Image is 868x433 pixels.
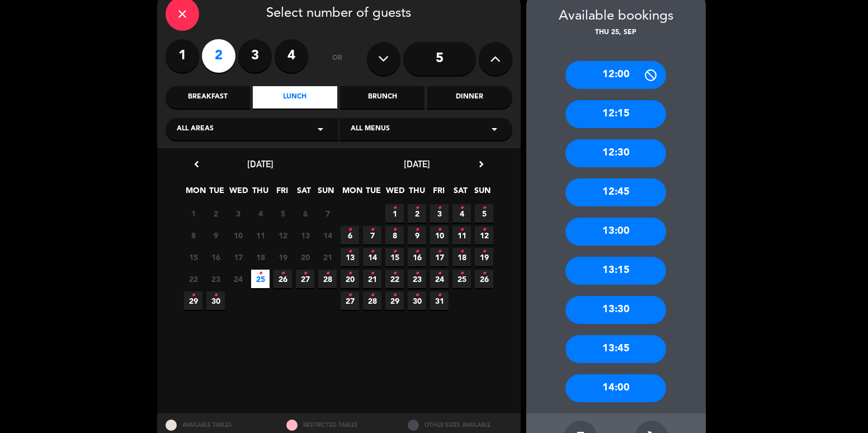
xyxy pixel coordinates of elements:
i: • [482,221,486,239]
span: 15 [184,248,202,266]
i: • [348,243,352,261]
span: SAT [451,184,470,203]
span: All areas [177,124,214,135]
span: 8 [184,226,202,244]
i: • [370,265,374,283]
div: 13:15 [565,257,666,285]
i: • [348,221,352,239]
div: Dinner [427,86,512,109]
span: 14 [318,226,337,244]
span: 5 [475,204,493,223]
span: 5 [273,204,292,223]
span: 28 [318,270,337,288]
div: 14:00 [565,374,666,402]
label: 2 [202,39,235,73]
span: 1 [385,204,404,223]
label: 3 [238,39,272,73]
span: 27 [296,270,314,288]
span: 30 [206,291,225,310]
i: • [482,265,486,283]
span: 29 [385,291,404,310]
span: 27 [341,291,359,310]
label: 1 [166,39,199,73]
span: 25 [452,270,471,288]
span: SAT [295,184,313,203]
span: SUN [317,184,335,203]
span: WED [229,184,248,203]
span: 26 [273,270,292,288]
span: 23 [408,270,426,288]
span: 17 [229,248,247,266]
span: 7 [318,204,337,223]
span: 21 [363,270,381,288]
span: [DATE] [404,158,430,170]
i: • [415,243,419,261]
i: • [460,221,464,239]
i: • [393,243,397,261]
span: 3 [229,204,247,223]
i: • [437,199,441,217]
i: • [370,243,374,261]
i: • [348,265,352,283]
span: 3 [430,204,449,223]
span: 4 [452,204,471,223]
i: • [437,265,441,283]
span: 6 [341,226,359,244]
span: 22 [184,270,202,288]
div: or [319,39,356,78]
span: 17 [430,248,449,266]
div: Brunch [340,86,424,109]
div: Lunch [253,86,337,109]
span: [DATE] [247,158,273,170]
span: 16 [206,248,225,266]
i: • [393,199,397,217]
i: • [303,265,307,283]
span: 31 [430,291,449,310]
div: 12:45 [565,178,666,206]
span: 2 [206,204,225,223]
i: • [482,243,486,261]
div: 12:00 [565,61,666,89]
i: • [393,265,397,283]
i: close [176,7,189,21]
span: 19 [273,248,292,266]
div: 12:30 [565,139,666,167]
i: arrow_drop_down [488,123,501,136]
span: 19 [475,248,493,266]
i: • [482,199,486,217]
i: • [415,286,419,304]
span: 1 [184,204,202,223]
span: 4 [251,204,270,223]
span: 7 [363,226,381,244]
span: 12 [475,226,493,244]
span: 24 [229,270,247,288]
i: • [415,221,419,239]
span: TUE [207,184,226,203]
i: • [393,221,397,239]
span: 28 [363,291,381,310]
span: 25 [251,270,270,288]
span: 18 [251,248,270,266]
i: • [460,199,464,217]
div: Available bookings [526,6,706,27]
span: 10 [229,226,247,244]
span: 13 [296,226,314,244]
div: Thu 25, Sep [526,27,706,39]
i: • [348,286,352,304]
span: 18 [452,248,471,266]
i: • [415,265,419,283]
span: 20 [341,270,359,288]
i: arrow_drop_down [314,123,327,136]
span: FRI [430,184,448,203]
span: 11 [452,226,471,244]
i: • [325,265,329,283]
span: 21 [318,248,337,266]
div: 13:00 [565,218,666,246]
i: • [191,286,195,304]
i: • [258,265,262,283]
i: • [437,286,441,304]
span: 30 [408,291,426,310]
span: 22 [385,270,404,288]
span: 11 [251,226,270,244]
i: • [370,286,374,304]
